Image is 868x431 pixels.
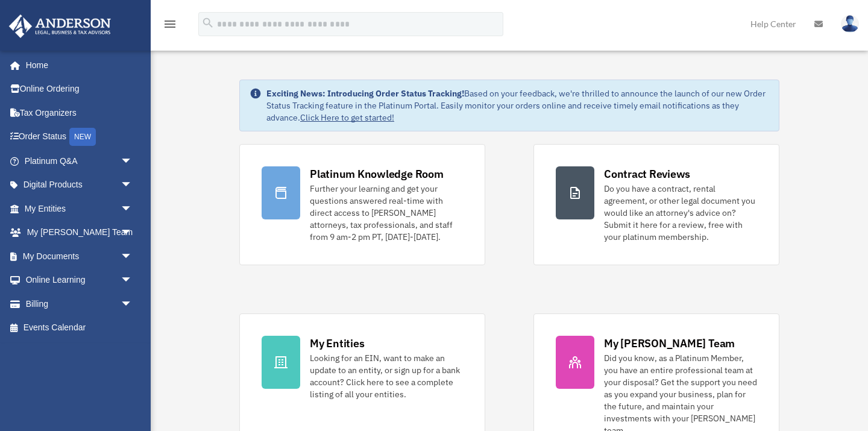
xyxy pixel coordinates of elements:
[604,183,757,243] div: Do you have a contract, rental agreement, or other legal document you would like an attorney's ad...
[8,77,151,101] a: Online Ordering
[8,221,151,245] a: My [PERSON_NAME] Teamarrow_drop_down
[533,144,779,265] a: Contract Reviews Do you have a contract, rental agreement, or other legal document you would like...
[310,336,364,351] div: My Entities
[604,336,735,351] div: My [PERSON_NAME] Team
[8,197,151,221] a: My Entitiesarrow_drop_down
[266,88,464,99] strong: Exciting News: Introducing Order Status Tracking!
[121,268,145,293] span: arrow_drop_down
[310,183,463,243] div: Further your learning and get your questions answered real-time with direct access to [PERSON_NAM...
[310,352,463,400] div: Looking for an EIN, want to make an update to an entity, or sign up for a bank account? Click her...
[121,221,145,245] span: arrow_drop_down
[121,244,145,269] span: arrow_drop_down
[300,112,394,123] a: Click Here to get started!
[69,128,96,146] div: NEW
[201,16,215,30] i: search
[121,173,145,198] span: arrow_drop_down
[163,17,177,31] i: menu
[8,101,151,125] a: Tax Organizers
[266,87,769,124] div: Based on your feedback, we're thrilled to announce the launch of our new Order Status Tracking fe...
[8,292,151,316] a: Billingarrow_drop_down
[121,197,145,221] span: arrow_drop_down
[121,149,145,174] span: arrow_drop_down
[121,292,145,316] span: arrow_drop_down
[8,149,151,173] a: Platinum Q&Aarrow_drop_down
[163,21,177,31] a: menu
[8,173,151,197] a: Digital Productsarrow_drop_down
[8,53,145,77] a: Home
[5,14,115,38] img: Anderson Advisors Platinum Portal
[604,166,690,181] div: Contract Reviews
[8,244,151,268] a: My Documentsarrow_drop_down
[8,316,151,340] a: Events Calendar
[310,166,444,181] div: Platinum Knowledge Room
[8,125,151,149] a: Order StatusNEW
[841,15,859,33] img: User Pic
[8,268,151,292] a: Online Learningarrow_drop_down
[239,144,485,265] a: Platinum Knowledge Room Further your learning and get your questions answered real-time with dire...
